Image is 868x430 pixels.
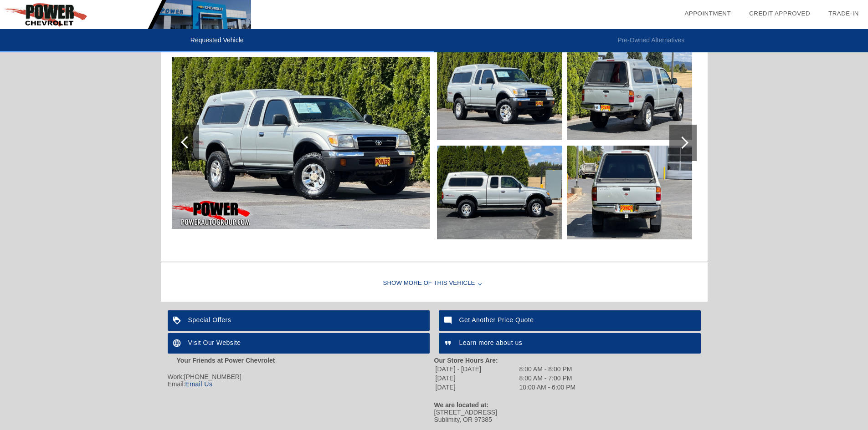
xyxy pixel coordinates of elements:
[172,57,430,229] img: 1.jpg
[435,365,518,373] td: [DATE] - [DATE]
[168,373,434,380] div: Work:
[437,146,562,239] img: 3.jpg
[437,46,562,140] img: 2.jpg
[435,374,518,382] td: [DATE]
[161,265,708,302] div: Show More of this Vehicle
[434,401,489,409] strong: We are located at:
[567,146,692,239] img: 5.jpg
[168,310,188,331] img: ic_loyalty_white_24dp_2x.png
[519,365,576,373] td: 8:00 AM - 8:00 PM
[434,409,701,423] div: [STREET_ADDRESS] Sublimity, OR 97385
[168,380,434,388] div: Email:
[177,357,275,364] strong: Your Friends at Power Chevrolet
[184,373,241,380] span: [PHONE_NUMBER]
[168,333,188,354] img: ic_language_white_24dp_2x.png
[168,333,430,354] a: Visit Our Website
[519,374,576,382] td: 8:00 AM - 7:00 PM
[567,46,692,140] img: 4.jpg
[439,310,701,331] a: Get Another Price Quote
[185,380,212,388] a: Email Us
[684,10,731,17] a: Appointment
[439,333,459,354] img: ic_format_quote_white_24dp_2x.png
[434,357,498,364] strong: Our Store Hours Are:
[828,10,859,17] a: Trade-In
[435,383,518,391] td: [DATE]
[749,10,810,17] a: Credit Approved
[439,333,701,354] a: Learn more about us
[519,383,576,391] td: 10:00 AM - 6:00 PM
[439,310,459,331] img: ic_mode_comment_white_24dp_2x.png
[168,310,430,331] a: Special Offers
